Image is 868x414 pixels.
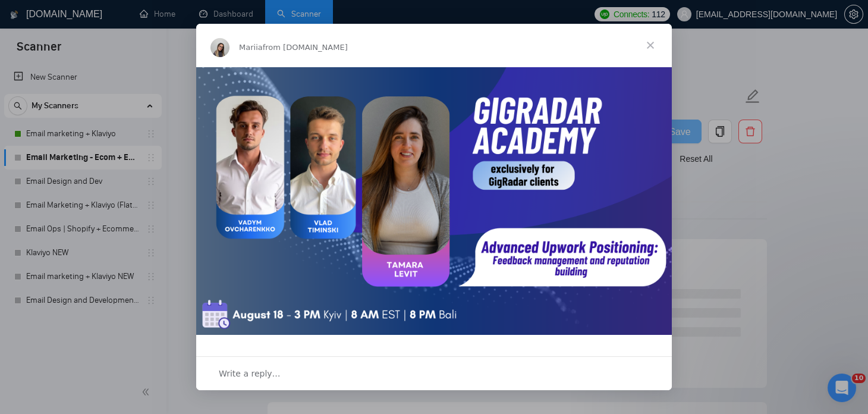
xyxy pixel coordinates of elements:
[239,43,263,52] span: Mariia
[629,24,672,67] span: Close
[210,38,229,57] img: Profile image for Mariia
[219,366,281,381] span: Write a reply…
[263,43,348,52] span: from [DOMAIN_NAME]
[196,356,672,390] div: Open conversation and reply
